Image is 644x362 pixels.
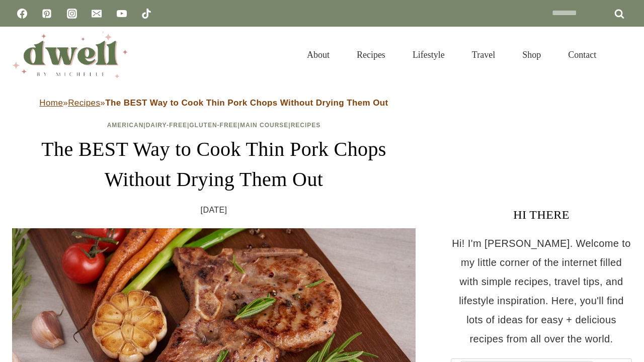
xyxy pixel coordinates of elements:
[62,4,82,24] a: Instagram
[112,4,132,24] a: YouTube
[291,122,321,129] a: Recipes
[458,37,509,72] a: Travel
[12,4,32,24] a: Facebook
[451,206,632,224] h3: HI THERE
[240,122,288,129] a: Main Course
[87,4,107,24] a: Email
[105,98,388,108] strong: The BEST Way to Cook Thin Pork Chops Without Drying Them Out
[107,122,144,129] a: American
[615,46,632,63] button: View Search Form
[189,122,237,129] a: Gluten-Free
[293,37,610,72] nav: Primary Navigation
[399,37,458,72] a: Lifestyle
[107,122,321,129] span: | | | |
[146,122,187,129] a: Dairy-Free
[12,32,128,78] img: DWELL by michelle
[201,203,227,218] time: [DATE]
[68,98,100,108] a: Recipes
[343,37,399,72] a: Recipes
[451,234,632,348] p: Hi! I'm [PERSON_NAME]. Welcome to my little corner of the internet filled with simple recipes, tr...
[509,37,554,72] a: Shop
[39,98,63,108] a: Home
[136,4,156,24] a: TikTok
[293,37,343,72] a: About
[37,4,57,24] a: Pinterest
[39,98,388,108] span: » »
[554,37,610,72] a: Contact
[12,134,416,195] h1: The BEST Way to Cook Thin Pork Chops Without Drying Them Out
